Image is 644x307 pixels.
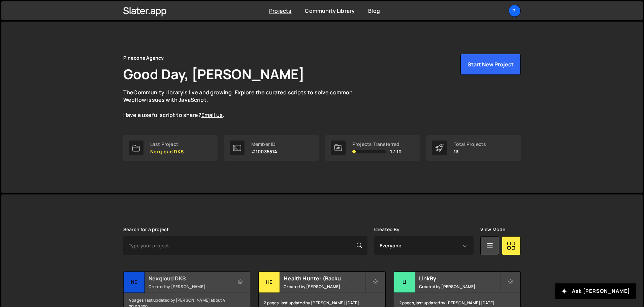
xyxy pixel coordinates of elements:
[390,149,401,154] span: 1 / 10
[454,149,486,154] p: 13
[123,54,164,62] div: Pinecone Agency
[305,7,355,14] a: Community Library
[394,272,415,293] div: Li
[123,135,218,161] a: Last Project Nexqloud DKS
[251,149,277,154] p: #10035574
[284,275,365,282] h2: Health Hunter (Backup)
[201,111,223,119] a: Email us
[368,7,380,14] a: Blog
[123,227,169,232] label: Search for a project
[284,284,365,289] small: Created by [PERSON_NAME]
[251,142,277,147] div: Member ID
[352,142,401,147] div: Projects Transferred
[123,65,304,83] h1: Good Day, [PERSON_NAME]
[149,284,230,289] small: Created by [PERSON_NAME]
[123,236,367,255] input: Type your project...
[419,275,500,282] h2: LinkBy
[454,142,486,147] div: Total Projects
[374,227,400,232] label: Created By
[259,272,280,293] div: He
[419,284,500,289] small: Created by [PERSON_NAME]
[150,142,184,147] div: Last Project
[150,149,184,154] p: Nexqloud DKS
[149,275,230,282] h2: Nexqloud DKS
[460,54,521,75] button: Start New Project
[269,7,291,14] a: Projects
[480,227,505,232] label: View Mode
[124,272,145,293] div: Ne
[555,283,636,299] button: Ask [PERSON_NAME]
[123,89,366,119] p: The is live and growing. Explore the curated scripts to solve common Webflow issues with JavaScri...
[133,89,183,96] a: Community Library
[509,5,521,17] a: Pi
